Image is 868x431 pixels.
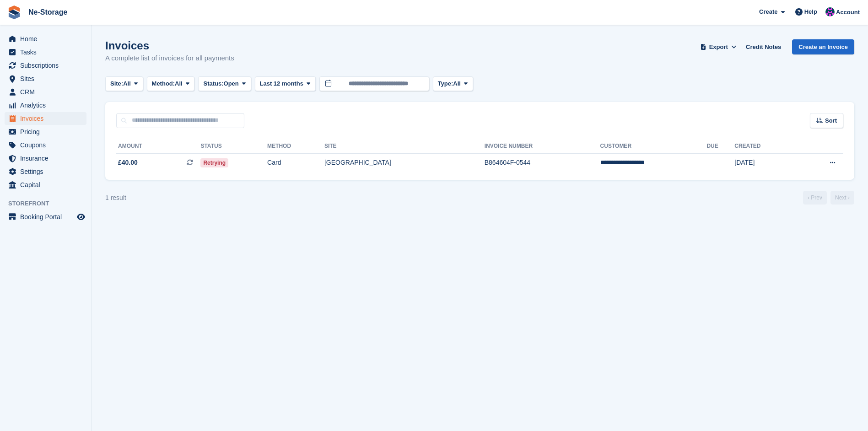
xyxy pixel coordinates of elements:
[20,32,75,45] span: Home
[5,99,86,112] a: menu
[20,152,75,165] span: Insurance
[25,5,71,20] a: Ne-Storage
[5,125,86,138] a: menu
[5,32,86,45] a: menu
[438,79,453,88] span: Type:
[324,153,485,172] td: [GEOGRAPHIC_DATA]
[5,152,86,165] a: menu
[75,211,86,222] a: Preview store
[5,139,86,151] a: menu
[804,7,817,16] span: Help
[198,76,251,92] button: Status: Open
[20,178,75,191] span: Capital
[20,99,75,112] span: Analytics
[706,139,734,154] th: Due
[147,76,195,92] button: Method: All
[5,210,86,223] a: menu
[803,191,827,205] a: Previous
[792,39,854,54] a: Create an Invoice
[105,39,234,52] h1: Invoices
[5,178,86,191] a: menu
[20,86,75,98] span: CRM
[20,210,75,223] span: Booking Portal
[20,112,75,125] span: Invoices
[175,79,183,88] span: All
[433,76,473,92] button: Type: All
[709,43,728,52] span: Export
[116,139,200,154] th: Amount
[759,7,777,16] span: Create
[105,193,126,203] div: 1 result
[600,139,707,154] th: Customer
[105,53,234,64] p: A complete list of invoices for all payments
[152,79,175,88] span: Method:
[20,165,75,178] span: Settings
[20,125,75,138] span: Pricing
[20,72,75,85] span: Sites
[267,153,324,172] td: Card
[200,139,267,154] th: Status
[453,79,461,88] span: All
[836,8,860,17] span: Account
[7,5,21,19] img: stora-icon-8386f47178a22dfd0bd8f6a31ec36ba5ce8667c1dd55bd0f319d3a0aa187defe.svg
[825,116,837,125] span: Sort
[5,86,86,98] a: menu
[8,199,91,208] span: Storefront
[5,59,86,72] a: menu
[200,158,228,167] span: Retrying
[5,112,86,125] a: menu
[5,72,86,85] a: menu
[485,139,600,154] th: Invoice Number
[105,76,143,92] button: Site: All
[801,191,856,205] nav: Page
[255,76,316,92] button: Last 12 months
[734,153,797,172] td: [DATE]
[20,59,75,72] span: Subscriptions
[698,39,739,54] button: Export
[5,165,86,178] a: menu
[224,79,239,88] span: Open
[20,46,75,59] span: Tasks
[20,139,75,151] span: Coupons
[742,39,785,54] a: Credit Notes
[830,191,854,205] a: Next
[203,79,223,88] span: Status:
[123,79,131,88] span: All
[734,139,797,154] th: Created
[825,7,835,16] img: Joy Calvert
[110,79,123,88] span: Site:
[118,158,138,167] span: £40.00
[267,139,324,154] th: Method
[324,139,485,154] th: Site
[485,153,600,172] td: B864604F-0544
[5,46,86,59] a: menu
[260,79,303,88] span: Last 12 months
